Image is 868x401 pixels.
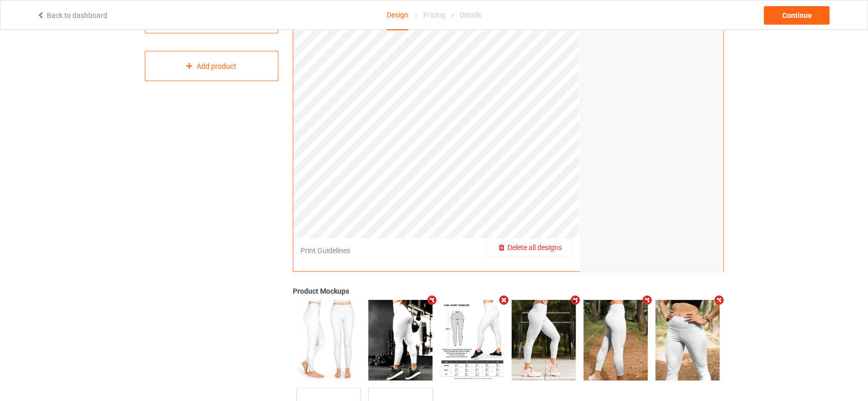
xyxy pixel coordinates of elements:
img: regular.jpg [655,300,720,380]
div: Design [387,1,408,30]
i: Remove mockup [712,295,725,305]
span: Delete all designs [507,243,562,252]
img: regular.jpg [440,300,504,380]
div: Details [460,1,481,29]
img: regular.jpg [296,300,361,380]
div: Product Mockups [293,286,723,296]
div: Print Guidelines [300,245,350,256]
div: Add product [145,51,279,81]
img: regular.jpg [512,300,576,380]
i: Remove mockup [641,295,654,305]
div: Pricing [423,1,445,29]
i: Remove mockup [425,295,438,305]
img: regular.jpg [368,300,432,380]
i: Remove mockup [497,295,510,305]
img: regular.jpg [583,300,648,380]
a: Back to dashboard [36,11,107,20]
div: Continue [764,6,829,25]
i: Remove mockup [569,295,582,305]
